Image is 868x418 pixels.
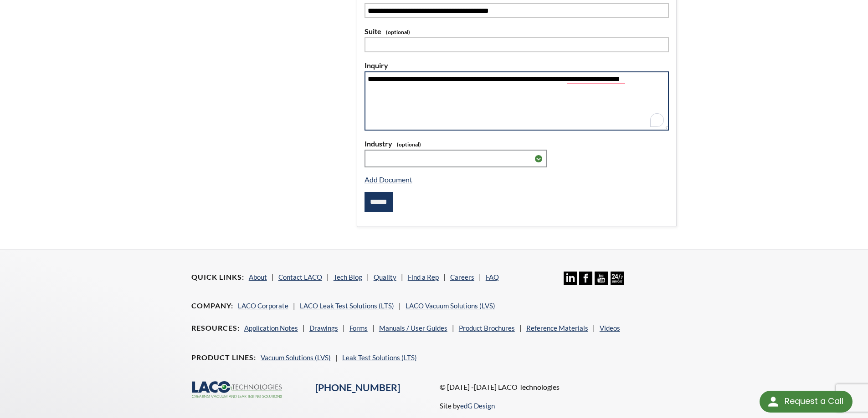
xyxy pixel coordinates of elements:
a: Manuals / User Guides [379,324,447,332]
div: Request a Call [760,391,853,413]
a: LACO Vacuum Solutions (LVS) [406,302,495,310]
a: LACO Corporate [238,302,288,310]
a: About [249,273,267,281]
a: Find a Rep [408,273,439,281]
img: round button [766,394,781,409]
a: Add Document [365,175,412,184]
label: Inquiry [365,60,669,71]
a: Leak Test Solutions (LTS) [342,353,417,362]
a: Contact LACO [278,273,322,281]
a: edG Design [460,402,495,410]
img: 24/7 Support Icon [611,272,624,285]
a: FAQ [486,273,499,281]
p: © [DATE] -[DATE] LACO Technologies [440,381,677,393]
p: Site by [440,400,495,411]
div: Request a Call [785,391,843,412]
h4: Company [191,301,233,311]
a: Forms [349,324,368,332]
h4: Quick Links [191,272,244,282]
label: Suite [365,25,669,37]
a: Application Notes [244,324,298,332]
a: Reference Materials [526,324,588,332]
a: 24/7 Support [611,278,624,286]
a: Vacuum Solutions (LVS) [261,353,331,362]
a: [PHONE_NUMBER] [315,382,400,393]
a: Quality [374,273,396,281]
textarea: To enrich screen reader interactions, please activate Accessibility in Grammarly extension settings [365,71,669,131]
label: Industry [365,138,669,150]
h4: Product Lines [191,353,256,363]
a: Product Brochures [459,324,515,332]
a: Drawings [309,324,338,332]
h4: Resources [191,323,240,333]
a: Videos [600,324,620,332]
a: LACO Leak Test Solutions (LTS) [300,302,394,310]
a: Careers [450,273,474,281]
a: Tech Blog [334,273,362,281]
